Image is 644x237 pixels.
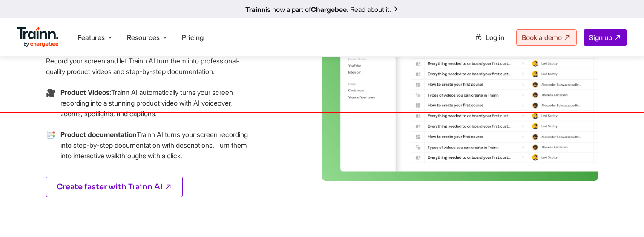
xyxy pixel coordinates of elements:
[60,130,137,139] b: Product documentation
[522,33,562,42] span: Book a demo
[584,29,627,46] a: Sign up
[46,87,55,129] span: →
[60,129,250,161] p: Trainn AI turns your screen recording into step-by-step documentation with descriptions. Turn the...
[127,33,160,42] span: Resources
[516,29,577,46] a: Book a demo
[17,27,59,47] img: Trainn Logo
[46,56,250,77] p: Record your screen and let Trainn AI turn them into professional-quality product videos and step-...
[182,33,204,42] a: Pricing
[469,30,509,45] a: Log in
[601,196,644,237] iframe: Chat Widget
[60,87,250,119] p: Trainn AI automatically turns your screen recording into a stunning product video with AI voiceov...
[78,33,105,42] span: Features
[486,33,504,42] span: Log in
[46,177,183,197] a: Create faster with Trainn AI
[245,5,266,14] b: Trainn
[60,88,111,97] b: Product Videos:
[589,33,612,42] span: Sign up
[311,5,347,14] b: Chargebee
[46,129,55,171] span: →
